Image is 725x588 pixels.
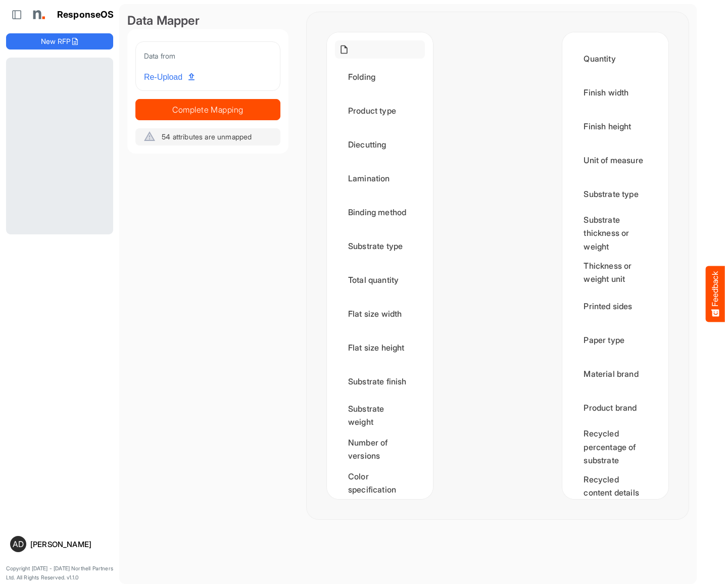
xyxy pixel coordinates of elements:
button: New RFP [6,33,113,50]
div: Product brand [570,392,660,423]
div: Finish width [570,77,660,108]
div: Substrate thickness or weight [570,212,660,254]
div: Data Mapper [127,12,288,29]
a: Re-Upload [140,68,199,87]
img: Northell [28,5,48,25]
div: Paper type [570,324,660,356]
div: Substrate weight [335,400,425,431]
div: Printed sides [570,290,660,322]
div: Quantity [570,43,660,74]
div: Binding method [335,197,425,228]
span: Complete Mapping [136,103,280,117]
div: Diecutting [335,129,425,160]
div: Total quantity [335,264,425,296]
button: Complete Mapping [135,99,280,120]
div: Loading... [6,58,113,234]
div: Lamination [335,163,425,194]
div: Data from [144,50,272,62]
div: Recycled percentage of substrate [570,426,660,468]
div: Number of versions [335,433,425,465]
div: Product type [335,95,425,126]
div: Substrate finish [335,366,425,397]
span: Re-Upload [144,71,195,84]
div: Color specification [335,467,425,499]
button: Feedback [706,266,725,322]
div: Finish height [570,111,660,142]
p: Copyright [DATE] - [DATE] Northell Partners Ltd. All Rights Reserved. v1.1.0 [6,564,113,582]
div: [PERSON_NAME] [30,541,109,548]
div: Flat size height [335,332,425,363]
div: Thickness or weight unit [570,257,660,288]
h1: ResponseOS [57,10,114,20]
div: Substrate type [335,230,425,262]
span: 54 attributes are unmapped [162,132,252,141]
div: Folding [335,61,425,92]
div: Unit of measure [570,144,660,176]
div: Flat size width [335,298,425,329]
span: AD [13,540,24,548]
div: Material brand [570,358,660,389]
div: Substrate type [570,178,660,210]
div: Recycled content details [570,470,660,502]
